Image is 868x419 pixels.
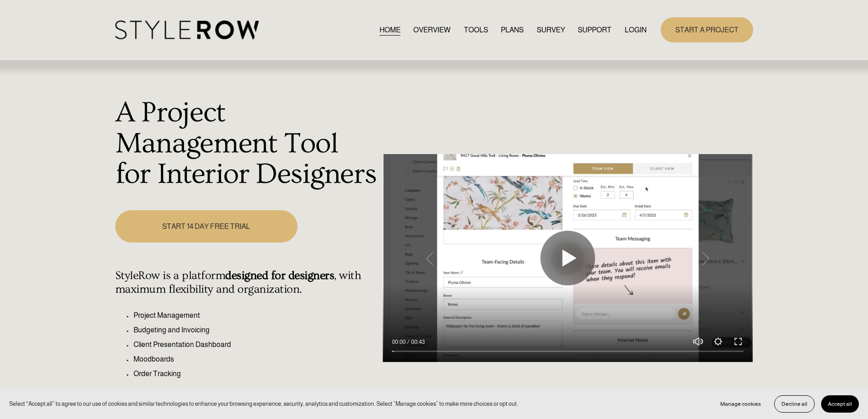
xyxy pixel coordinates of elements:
span: Accept all [828,401,852,407]
a: START 14 DAY FREE TRIAL [115,210,298,243]
span: Decline all [781,401,807,407]
a: HOME [380,24,401,36]
div: Current time [392,337,408,347]
button: Accept all [821,395,859,413]
a: OVERVIEW [413,24,451,36]
a: SURVEY [537,24,565,36]
a: folder dropdown [578,24,611,36]
a: TOOLS [464,24,488,36]
a: LOGIN [625,24,647,36]
div: Duration [408,337,427,347]
span: Manage cookies [720,401,761,407]
p: Simplify your workflow, manage items effectively, and keep your business running seamlessly. [115,387,378,409]
h1: A Project Management Tool for Interior Designers [115,98,378,190]
button: Decline all [774,395,815,413]
p: Select “Accept all” to agree to our use of cookies and similar technologies to enhance your brows... [9,399,518,408]
input: Seek [392,348,744,355]
p: Order Tracking [134,368,378,379]
button: Play [540,231,595,285]
strong: designed for designers [225,269,334,282]
button: Manage cookies [714,395,768,413]
h4: StyleRow is a platform , with maximum flexibility and organization. [115,269,378,296]
p: Project Management [134,310,378,321]
img: StyleRow [115,21,259,39]
p: Moodboards [134,354,378,365]
a: PLANS [501,24,524,36]
p: Budgeting and Invoicing [134,325,378,336]
p: Client Presentation Dashboard [134,339,378,350]
a: START A PROJECT [661,17,753,42]
span: SUPPORT [578,25,611,36]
